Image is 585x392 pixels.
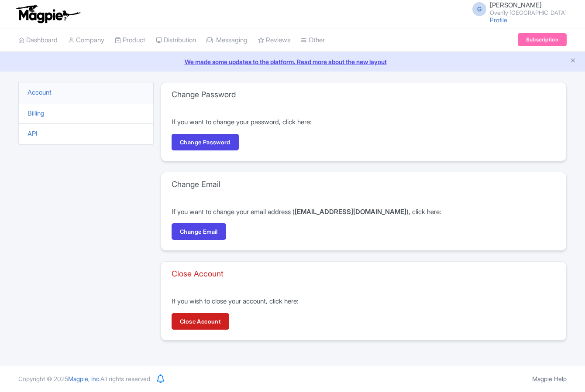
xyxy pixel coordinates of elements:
a: API [28,130,38,138]
a: Change Password [172,134,239,150]
a: Subscription [518,33,567,46]
a: Product [115,28,145,52]
span: [PERSON_NAME] [490,1,542,9]
strong: [EMAIL_ADDRESS][DOMAIN_NAME] [295,208,406,216]
a: We made some updates to the platform. Read more about the new layout [5,57,580,66]
a: Close Account [172,313,229,330]
a: Dashboard [18,28,58,52]
p: If you wish to close your account, click here: [172,297,556,307]
a: Messaging [206,28,248,52]
a: G [PERSON_NAME] Overfly [GEOGRAPHIC_DATA] [467,2,567,16]
a: Distribution [156,28,196,52]
a: Change Email [172,223,226,240]
small: Overfly [GEOGRAPHIC_DATA] [490,10,567,16]
a: Profile [490,16,507,24]
h3: Change Email [172,180,220,189]
span: G [472,2,486,16]
a: Reviews [258,28,290,52]
p: If you want to change your email address ( ), click here: [172,207,556,217]
h3: Close Account [172,269,224,279]
a: Other [301,28,325,52]
a: Account [28,88,52,96]
a: Magpie Help [532,375,567,382]
a: Company [68,28,104,52]
span: Magpie, Inc. [68,375,100,382]
img: logo-ab69f6fb50320c5b225c76a69d11143b.png [14,4,82,24]
a: Billing [28,109,45,117]
h3: Change Password [172,90,236,99]
p: If you want to change your password, click here: [172,117,556,127]
div: Copyright © 2025 All rights reserved. [13,374,157,383]
button: Close announcement [570,56,576,66]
